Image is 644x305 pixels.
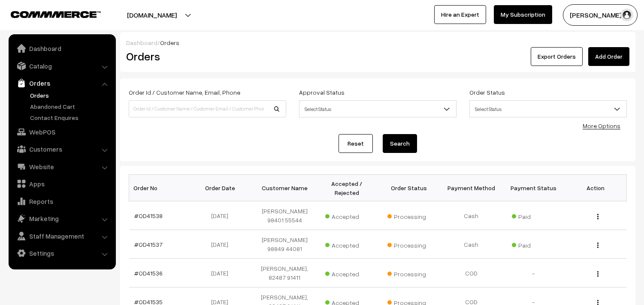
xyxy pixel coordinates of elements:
span: Select Status [299,102,456,117]
label: Approval Status [299,88,345,97]
a: Orders [11,75,113,91]
button: [DOMAIN_NAME] [97,4,207,26]
td: COD [440,259,502,287]
h2: Orders [126,50,285,63]
div: / [126,38,629,47]
th: Order Date [191,175,254,201]
span: Select Status [469,100,627,117]
a: Dashboard [11,41,113,56]
a: My Subscription [494,5,552,24]
span: Orders [160,39,179,46]
a: Orders [28,91,113,100]
a: #OD41538 [134,212,163,219]
th: Payment Status [502,175,565,201]
th: Order No [129,175,191,201]
a: #OD41536 [134,269,163,277]
td: Cash [440,201,502,230]
a: Abandoned Cart [28,102,113,111]
img: Menu [597,242,599,248]
a: COMMMERCE [11,9,86,19]
a: Add Order [588,47,629,66]
span: Accepted [325,267,368,278]
span: Accepted [325,210,368,221]
a: Settings [11,245,113,261]
span: Paid [512,210,555,221]
td: [DATE] [191,259,254,287]
span: Paid [512,239,555,250]
span: Accepted [325,239,368,250]
th: Payment Method [440,175,502,201]
a: Marketing [11,211,113,226]
td: - [502,259,565,287]
a: Contact Enquires [28,113,113,122]
a: Apps [11,176,113,191]
a: More Options [583,122,620,129]
th: Action [565,175,627,201]
span: Processing [387,267,430,278]
a: Dashboard [126,39,157,46]
a: Hire an Expert [434,5,486,24]
a: Catalog [11,58,113,74]
a: Reports [11,194,113,209]
button: [PERSON_NAME] s… [563,4,638,26]
span: Processing [387,239,430,250]
a: Website [11,159,113,174]
img: Menu [597,214,599,219]
td: [PERSON_NAME] 98401 55544 [254,201,316,230]
span: Select Status [470,102,626,117]
a: #OD41537 [134,241,163,248]
td: [DATE] [191,230,254,259]
label: Order Status [469,88,505,97]
td: [DATE] [191,201,254,230]
a: Staff Management [11,228,113,244]
a: Customers [11,141,113,157]
img: user [620,9,633,21]
span: Processing [387,210,430,221]
button: Search [383,134,417,153]
th: Accepted / Rejected [316,175,378,201]
span: Select Status [299,100,457,117]
th: Order Status [378,175,440,201]
td: [PERSON_NAME], 82487 91411 [254,259,316,287]
input: Order Id / Customer Name / Customer Email / Customer Phone [129,100,286,117]
a: Reset [339,134,373,153]
a: WebPOS [11,124,113,140]
img: COMMMERCE [11,11,101,18]
button: Export Orders [531,47,583,66]
td: [PERSON_NAME] 98849 44081 [254,230,316,259]
img: Menu [597,271,599,277]
th: Customer Name [254,175,316,201]
td: Cash [440,230,502,259]
label: Order Id / Customer Name, Email, Phone [129,88,240,97]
